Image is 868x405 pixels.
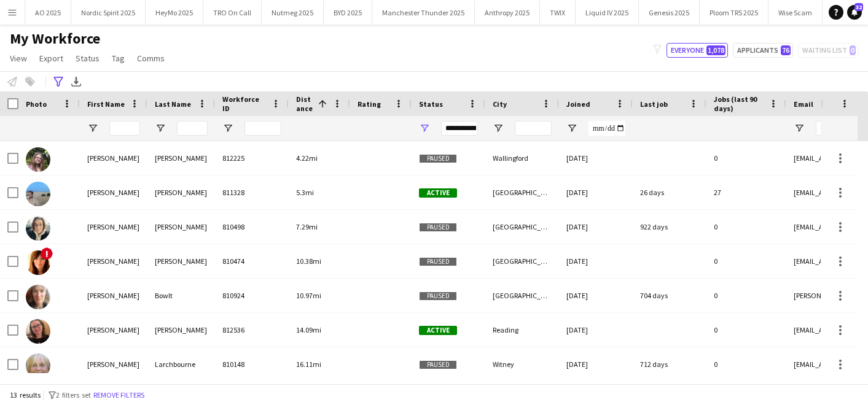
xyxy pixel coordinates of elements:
[25,1,71,25] button: AO 2025
[41,247,53,260] span: !
[358,99,381,109] span: Rating
[5,50,32,66] a: View
[34,50,68,66] a: Export
[215,244,289,278] div: 810474
[296,256,321,266] span: 10.38mi
[91,388,147,402] button: Remove filters
[296,325,321,334] span: 14.09mi
[215,141,289,175] div: 812225
[493,123,504,134] button: Open Filter Menu
[706,279,786,312] div: 0
[80,347,147,381] div: [PERSON_NAME]
[768,1,823,25] button: Wise Scam
[177,121,208,136] input: Last Name Filter Input
[147,313,215,347] div: [PERSON_NAME]
[147,175,215,209] div: [PERSON_NAME]
[485,279,559,312] div: [GEOGRAPHIC_DATA]
[419,360,457,369] span: Paused
[155,99,191,109] span: Last Name
[69,74,84,89] app-action-btn: Export XLSX
[559,210,633,244] div: [DATE]
[147,279,215,312] div: Bowlt
[559,279,633,312] div: [DATE]
[700,1,768,25] button: Ploom TRS 2025
[714,94,764,113] span: Jobs (last 90 days)
[10,53,27,64] span: View
[296,188,314,197] span: 5.3mi
[203,1,262,25] button: TRO On Call
[71,50,104,66] a: Status
[639,1,700,25] button: Genesis 2025
[222,94,267,113] span: Workforce ID
[485,244,559,278] div: [GEOGRAPHIC_DATA]
[576,1,639,25] button: Liquid IV 2025
[26,250,50,275] img: Roberta Ghiotto
[80,210,147,244] div: [PERSON_NAME]
[26,216,50,241] img: Louise Hopkins
[706,141,786,175] div: 0
[493,99,507,109] span: City
[588,121,625,136] input: Joined Filter Input
[146,1,203,25] button: HeyMo 2025
[132,50,170,66] a: Comms
[485,210,559,244] div: [GEOGRAPHIC_DATA]
[80,279,147,312] div: [PERSON_NAME]
[215,279,289,312] div: 810924
[296,222,318,231] span: 7.29mi
[87,123,98,134] button: Open Filter Menu
[559,141,633,175] div: [DATE]
[706,347,786,381] div: 0
[706,210,786,244] div: 0
[706,45,725,55] span: 1,078
[26,353,50,378] img: Louise Larchbourne
[26,99,47,109] span: Photo
[155,123,166,134] button: Open Filter Menu
[706,244,786,278] div: 0
[71,1,146,25] button: Nordic Spirit 2025
[794,99,813,109] span: Email
[215,313,289,347] div: 812536
[485,141,559,175] div: Wallingford
[733,43,793,58] button: Applicants76
[419,223,457,232] span: Paused
[419,326,457,335] span: Active
[215,175,289,209] div: 811328
[566,99,590,109] span: Joined
[559,244,633,278] div: [DATE]
[485,347,559,381] div: Witney
[296,360,321,369] span: 16.11mi
[296,94,313,113] span: Distance
[76,53,100,64] span: Status
[540,1,576,25] button: TWIX
[419,188,457,198] span: Active
[667,43,728,58] button: Everyone1,078
[80,141,147,175] div: [PERSON_NAME]
[794,123,805,134] button: Open Filter Menu
[39,53,63,64] span: Export
[419,154,457,163] span: Paused
[87,99,125,109] span: First Name
[419,291,457,301] span: Paused
[215,210,289,244] div: 810498
[80,244,147,278] div: [PERSON_NAME]
[80,313,147,347] div: [PERSON_NAME]
[137,53,165,64] span: Comms
[847,5,862,20] a: 32
[633,175,706,209] div: 26 days
[559,175,633,209] div: [DATE]
[372,1,475,25] button: Manchester Thunder 2025
[515,121,552,136] input: City Filter Input
[51,74,66,89] app-action-btn: Advanced filters
[222,123,233,134] button: Open Filter Menu
[475,1,540,25] button: Anthropy 2025
[112,53,125,64] span: Tag
[26,147,50,172] img: Charley Farrow
[26,319,50,344] img: Amy Colburn
[559,347,633,381] div: [DATE]
[26,285,50,309] img: Joanne Bowlt
[633,279,706,312] div: 704 days
[10,29,100,48] span: My Workforce
[215,347,289,381] div: 810148
[56,390,91,399] span: 2 filters set
[419,257,457,266] span: Paused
